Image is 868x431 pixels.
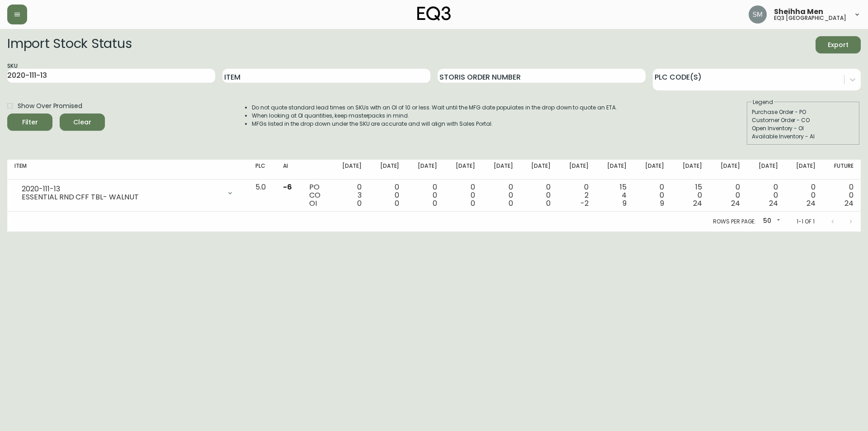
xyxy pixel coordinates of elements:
[276,160,302,180] th: AI
[679,183,702,208] div: 15 0
[759,214,782,229] div: 50
[395,198,399,208] span: 0
[67,117,98,128] span: Clear
[309,183,324,208] div: PO CO
[546,198,551,208] span: 0
[747,160,785,180] th: [DATE]
[752,116,855,124] div: Customer Order - CO
[369,160,407,180] th: [DATE]
[807,198,816,208] span: 24
[433,198,437,208] span: 0
[823,160,861,180] th: Future
[792,183,816,208] div: 0 0
[634,160,672,180] th: [DATE]
[709,160,747,180] th: [DATE]
[816,36,861,53] button: Export
[641,183,665,208] div: 0 0
[580,198,589,208] span: -2
[769,198,778,208] span: 24
[283,182,292,192] span: -6
[830,183,854,208] div: 0 0
[14,183,241,203] div: 2020-111-13ESSENTIAL RND CFF TBL- WALNUT
[252,120,617,128] li: MFGs listed in the drop down under the SKU are accurate and will align with Sales Portal.
[7,114,52,131] button: Filter
[623,198,627,208] span: 9
[528,183,551,208] div: 0 0
[603,183,627,208] div: 15 4
[248,160,276,180] th: PLC
[823,39,854,51] span: Export
[22,193,221,201] div: ESSENTIAL RND CFF TBL- WALNUT
[755,183,778,208] div: 0 0
[452,183,475,208] div: 0 0
[752,124,855,133] div: Open Inventory - OI
[520,160,558,180] th: [DATE]
[252,104,617,112] li: Do not quote standard lead times on SKUs with an OI of 10 or less. Wait until the MFG date popula...
[331,160,369,180] th: [DATE]
[252,112,617,120] li: When looking at OI quantities, keep masterpacks in mind.
[414,183,437,208] div: 0 0
[785,160,823,180] th: [DATE]
[558,160,596,180] th: [DATE]
[774,15,846,21] h5: eq3 [GEOGRAPHIC_DATA]
[752,108,855,116] div: Purchase Order - PO
[471,198,475,208] span: 0
[671,160,709,180] th: [DATE]
[596,160,634,180] th: [DATE]
[774,8,823,15] span: Sheihha Men
[731,198,740,208] span: 24
[7,160,248,180] th: Item
[376,183,400,208] div: 0 0
[713,218,756,226] p: Rows per page:
[509,198,513,208] span: 0
[357,198,362,208] span: 0
[717,183,740,208] div: 0 0
[417,6,451,21] img: logo
[490,183,513,208] div: 0 0
[309,198,317,208] span: OI
[749,5,767,24] img: cfa6f7b0e1fd34ea0d7b164297c1067f
[22,117,38,128] div: Filter
[844,198,854,208] span: 24
[752,98,774,106] legend: Legend
[406,160,444,180] th: [DATE]
[565,183,589,208] div: 0 2
[18,101,82,111] span: Show Over Promised
[22,185,221,193] div: 2020-111-13
[797,218,815,226] p: 1-1 of 1
[693,198,702,208] span: 24
[444,160,482,180] th: [DATE]
[752,133,855,141] div: Available Inventory - AI
[482,160,520,180] th: [DATE]
[7,36,132,53] h2: Import Stock Status
[338,183,362,208] div: 0 3
[248,180,276,212] td: 5.0
[660,198,664,208] span: 9
[60,114,105,131] button: Clear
